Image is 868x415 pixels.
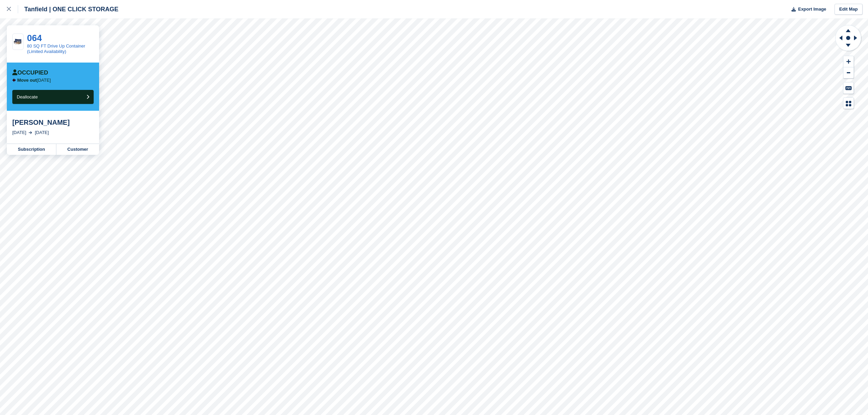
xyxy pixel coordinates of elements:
[29,131,32,134] img: arrow-right-light-icn-cde0832a797a2874e46488d9cf13f60e5c3a73dbe684e267c42b8395dfbc2abf.svg
[27,43,85,54] a: 80 SQ FT Drive Up Container (Limited Availability)
[17,94,38,99] span: Deallocate
[12,90,94,104] button: Deallocate
[17,78,37,83] span: Move out
[13,38,23,45] img: 10-ft-container.jpg
[787,4,826,15] button: Export Image
[17,78,51,83] p: [DATE]
[7,144,56,155] a: Subscription
[12,118,94,126] div: [PERSON_NAME]
[12,78,16,82] img: arrow-left-icn-90495f2de72eb5bd0bd1c3c35deca35cc13f817d75bef06ecd7c0b315636ce7e.svg
[27,33,42,43] a: 064
[35,129,49,136] div: [DATE]
[843,67,854,79] button: Zoom Out
[835,4,863,15] a: Edit Map
[12,69,48,76] div: Occupied
[843,82,854,94] button: Keyboard Shortcuts
[843,56,854,67] button: Zoom In
[56,144,99,155] a: Customer
[12,129,26,136] div: [DATE]
[18,5,118,13] div: Tanfield | ONE CLICK STORAGE
[843,98,854,109] button: Map Legend
[798,6,826,13] span: Export Image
